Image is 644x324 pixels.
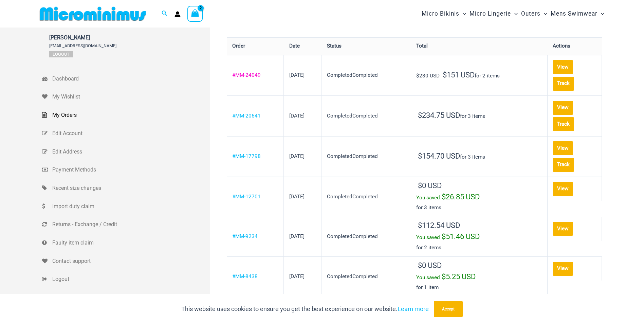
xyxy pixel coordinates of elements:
[519,3,549,24] a: OutersMenu ToggleMenu Toggle
[411,217,548,257] td: for 2 items
[443,71,447,79] span: $
[52,74,208,84] span: Dashboard
[416,192,542,203] div: You saved
[443,71,475,79] span: 151 USD
[52,92,208,102] span: My Wishlist
[42,270,210,289] a: Logout
[420,3,468,24] a: Micro BikinisMenu ToggleMenu Toggle
[411,95,548,136] td: for 3 items
[442,232,480,241] span: 51.46 USD
[553,77,574,91] a: Track order number MM-24049
[521,5,540,22] span: Outers
[289,233,305,239] time: [DATE]
[174,11,181,17] a: Account icon link
[42,70,210,88] a: Dashboard
[418,181,442,190] span: 0 USD
[549,3,606,24] a: Mens SwimwearMenu ToggleMenu Toggle
[52,256,208,266] span: Contact support
[289,113,305,119] time: [DATE]
[289,194,305,200] time: [DATE]
[553,158,574,172] a: Track order number MM-17798
[418,111,460,120] span: 234.75 USD
[442,232,446,241] span: $
[289,43,300,49] span: Date
[42,106,210,124] a: My Orders
[52,128,208,139] span: Edit Account
[411,55,548,96] td: for 2 items
[553,60,573,74] a: View order MM-24049
[511,5,518,22] span: Menu Toggle
[52,165,208,175] span: Payment Methods
[553,101,573,115] a: View order MM-20641
[232,233,258,239] a: View order number MM-9234
[416,73,440,79] del: $230 USD
[232,194,261,200] a: View order number MM-12701
[321,177,411,217] td: CompletedCompleted
[459,5,466,22] span: Menu Toggle
[181,304,429,314] p: This website uses cookies to ensure you get the best experience on our website.
[418,261,422,270] span: $
[470,5,511,22] span: Micro Lingerie
[419,2,607,25] nav: Site Navigation
[42,197,210,216] a: Import duty claim
[232,153,261,159] a: View order number MM-17798
[321,136,411,177] td: CompletedCompleted
[289,153,305,159] time: [DATE]
[442,193,446,201] span: $
[52,238,208,248] span: Faulty item claim
[162,10,168,18] a: Search icon link
[418,261,442,270] span: 0 USD
[232,43,245,49] span: Order
[418,221,460,230] span: 112.54 USD
[321,95,411,136] td: CompletedCompleted
[411,136,548,177] td: for 3 items
[418,152,422,160] span: $
[327,43,342,49] span: Status
[416,232,542,243] div: You saved
[52,110,208,120] span: My Orders
[232,113,261,119] a: View order number MM-20641
[232,72,261,78] a: View order number MM-24049
[442,272,446,281] span: $
[418,221,422,230] span: $
[52,147,208,157] span: Edit Address
[468,3,519,24] a: Micro LingerieMenu ToggleMenu Toggle
[540,5,547,22] span: Menu Toggle
[416,272,542,283] div: You saved
[553,222,573,236] a: View order MM-9234
[42,179,210,197] a: Recent size changes
[42,234,210,252] a: Faulty item claim
[411,177,548,217] td: for 3 items
[553,43,570,49] span: Actions
[42,288,210,307] a: Gift Cards
[551,5,597,22] span: Mens Swimwear
[52,183,208,193] span: Recent size changes
[321,217,411,257] td: CompletedCompleted
[37,6,149,21] img: MM SHOP LOGO FLAT
[398,305,429,312] a: Learn more
[49,43,116,48] span: [EMAIL_ADDRESS][DOMAIN_NAME]
[42,88,210,106] a: My Wishlist
[49,51,73,57] a: Logout
[553,262,573,276] a: View order MM-8438
[42,143,210,161] a: Edit Address
[289,72,305,78] time: [DATE]
[49,34,116,41] span: [PERSON_NAME]
[553,182,573,196] a: View order MM-12701
[418,152,460,160] span: 154.70 USD
[232,273,258,280] a: View order number MM-8438
[321,55,411,96] td: CompletedCompleted
[42,216,210,234] a: Returns - Exchange / Credit
[42,124,210,143] a: Edit Account
[597,5,604,22] span: Menu Toggle
[42,252,210,270] a: Contact support
[553,141,573,155] a: View order MM-17798
[418,181,422,190] span: $
[289,273,305,280] time: [DATE]
[422,5,459,22] span: Micro Bikinis
[411,256,548,296] td: for 1 item
[434,301,463,317] button: Accept
[52,292,208,303] span: Gift Cards
[321,256,411,296] td: CompletedCompleted
[442,193,480,201] span: 26.85 USD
